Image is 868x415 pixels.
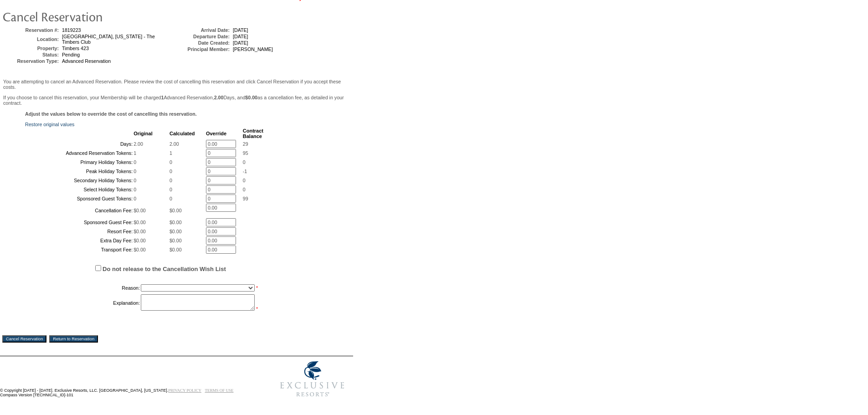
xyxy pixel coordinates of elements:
[272,356,353,402] img: Exclusive Resorts
[134,141,143,147] span: 2.00
[168,388,201,393] a: PRIVACY POLICY
[169,178,172,183] span: 0
[243,178,246,183] span: 0
[245,95,257,100] b: $0.00
[169,159,172,165] span: 0
[233,40,248,46] span: [DATE]
[134,150,136,156] span: 1
[103,266,226,272] label: Do not release to the Cancellation Wish List
[134,169,136,174] span: 0
[26,218,133,226] td: Sponsored Guest Fee:
[169,247,182,252] span: $0.00
[206,131,226,136] b: Override
[169,131,195,136] b: Calculated
[243,159,246,165] span: 0
[243,128,263,139] b: Contract Balance
[26,282,140,293] td: Reason:
[26,185,133,194] td: Select Holiday Tokens:
[2,7,185,26] img: pgTtlCancelRes.gif
[169,208,182,213] span: $0.00
[62,52,80,57] span: Pending
[175,27,230,33] td: Arrival Date:
[175,34,230,39] td: Departure Date:
[169,229,182,234] span: $0.00
[169,238,182,243] span: $0.00
[25,111,197,117] b: Adjust the values below to override the cost of cancelling this reservation.
[26,246,133,254] td: Transport Fee:
[62,34,155,45] span: [GEOGRAPHIC_DATA], [US_STATE] - The Timbers Club
[134,229,146,234] span: $0.00
[62,58,111,64] span: Advanced Reservation
[233,27,248,33] span: [DATE]
[134,220,146,225] span: $0.00
[134,196,136,201] span: 0
[214,95,224,100] b: 2.00
[243,150,248,156] span: 95
[3,79,350,90] p: You are attempting to cancel an Advanced Reservation. Please review the cost of cancelling this r...
[243,187,246,192] span: 0
[3,95,350,106] p: If you choose to cancel this reservation, your Membership will be charged Advanced Reservation, D...
[169,150,172,156] span: 1
[26,140,133,148] td: Days:
[26,236,133,245] td: Extra Day Fee:
[26,204,133,217] td: Cancellation Fee:
[233,34,248,39] span: [DATE]
[4,52,59,57] td: Status:
[161,95,164,100] b: 1
[134,159,136,165] span: 0
[175,40,230,46] td: Date Created:
[4,27,59,33] td: Reservation #:
[25,122,74,127] a: Restore original values
[134,178,136,183] span: 0
[175,46,230,52] td: Principal Member:
[26,176,133,184] td: Secondary Holiday Tokens:
[134,247,146,252] span: $0.00
[205,388,234,393] a: TERMS OF USE
[134,187,136,192] span: 0
[134,131,153,136] b: Original
[26,227,133,236] td: Resort Fee:
[169,187,172,192] span: 0
[169,220,182,225] span: $0.00
[134,238,146,243] span: $0.00
[4,46,59,51] td: Property:
[243,141,248,147] span: 29
[4,58,59,64] td: Reservation Type:
[26,149,133,157] td: Advanced Reservation Tokens:
[62,27,81,33] span: 1819223
[169,141,179,147] span: 2.00
[169,169,172,174] span: 0
[26,158,133,166] td: Primary Holiday Tokens:
[26,167,133,175] td: Peak Holiday Tokens:
[2,335,46,343] input: Cancel Reservation
[134,208,146,213] span: $0.00
[62,46,89,51] span: Timbers 423
[4,34,59,45] td: Location:
[233,46,273,52] span: [PERSON_NAME]
[169,196,172,201] span: 0
[26,195,133,203] td: Sponsored Guest Tokens:
[243,169,247,174] span: -1
[243,196,248,201] span: 99
[49,335,98,343] input: Return to Reservation
[26,294,140,312] td: Explanation:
